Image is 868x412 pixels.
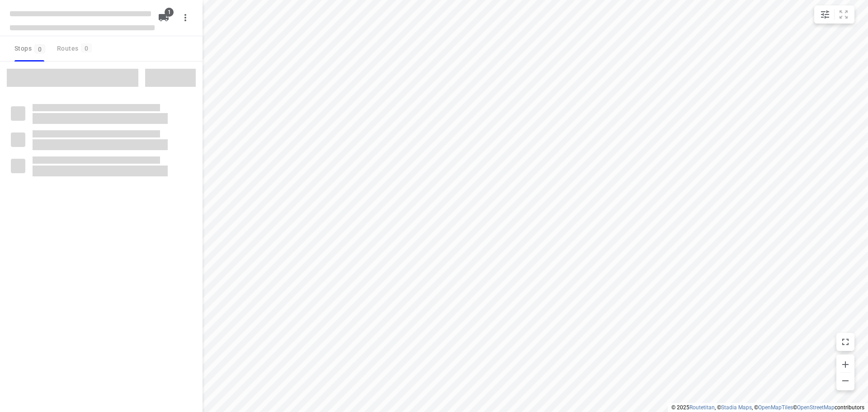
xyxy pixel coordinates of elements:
[816,5,834,24] button: Map settings
[797,404,835,411] a: OpenStreetMap
[721,404,752,411] a: Stadia Maps
[814,5,854,24] div: small contained button group
[671,404,864,411] li: © 2025 , © , © © contributors
[689,404,715,411] a: Routetitan
[758,404,793,411] a: OpenMapTiles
